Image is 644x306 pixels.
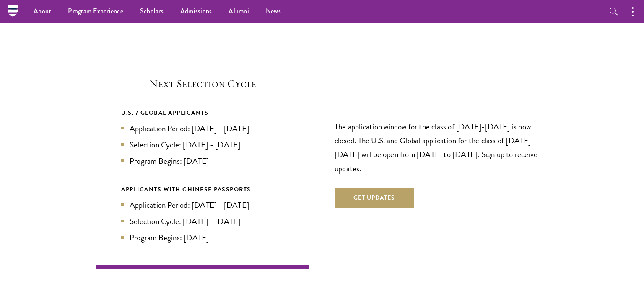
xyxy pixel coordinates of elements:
li: Application Period: [DATE] - [DATE] [121,199,284,211]
h5: Next Selection Cycle [121,77,284,91]
div: APPLICANTS WITH CHINESE PASSPORTS [121,184,284,195]
li: Selection Cycle: [DATE] - [DATE] [121,215,284,227]
li: Application Period: [DATE] - [DATE] [121,122,284,134]
li: Program Begins: [DATE] [121,155,284,167]
button: Get Updates [335,188,414,208]
div: U.S. / GLOBAL APPLICANTS [121,108,284,118]
li: Selection Cycle: [DATE] - [DATE] [121,139,284,151]
p: The application window for the class of [DATE]-[DATE] is now closed. The U.S. and Global applicat... [335,120,548,175]
li: Program Begins: [DATE] [121,231,284,244]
